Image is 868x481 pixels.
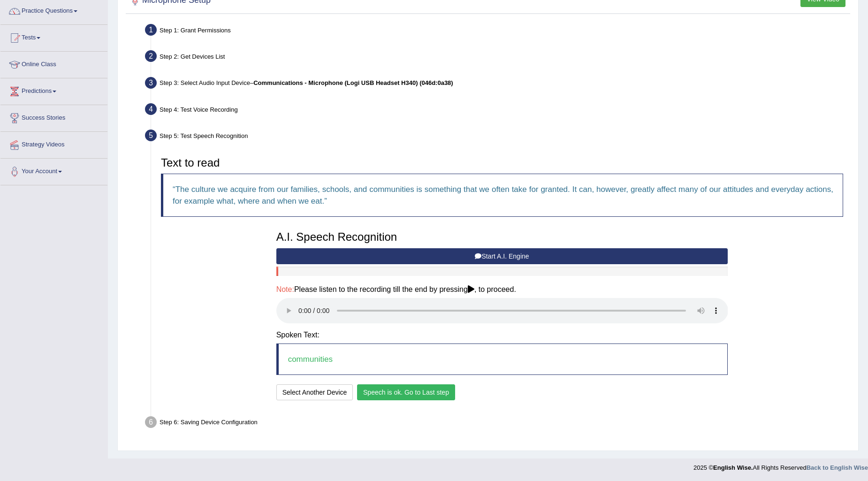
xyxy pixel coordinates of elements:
div: Step 1: Grant Permissions [141,21,854,42]
button: Start A.I. Engine [276,248,728,264]
div: 2025 © All Rights Reserved [693,458,868,472]
a: Success Stories [0,105,107,129]
a: Online Class [0,52,107,75]
span: Note: [276,285,294,293]
div: Step 4: Test Voice Recording [141,100,854,121]
a: Your Account [0,159,107,182]
div: Step 5: Test Speech Recognition [141,127,854,147]
button: Select Another Device [276,384,353,400]
a: Back to English Wise [807,464,868,471]
div: Step 6: Saving Device Configuration [141,413,854,434]
div: Step 3: Select Audio Input Device [141,74,854,95]
h4: Please listen to the recording till the end by pressing , to proceed. [276,285,728,294]
h3: Text to read [161,157,843,169]
h4: Spoken Text: [276,331,728,339]
blockquote: communities [276,344,728,375]
b: Communications - Microphone (Logi USB Headset H340) (046d:0a38) [253,79,453,86]
div: Step 2: Get Devices List [141,47,854,68]
span: – [250,79,453,86]
strong: English Wise. [713,464,753,471]
a: Tests [0,25,107,48]
q: The culture we acquire from our families, schools, and communities is something that we often tak... [173,185,833,206]
h3: A.I. Speech Recognition [276,231,728,243]
a: Predictions [0,78,107,102]
button: Speech is ok. Go to Last step [357,384,455,400]
a: Strategy Videos [0,132,107,155]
